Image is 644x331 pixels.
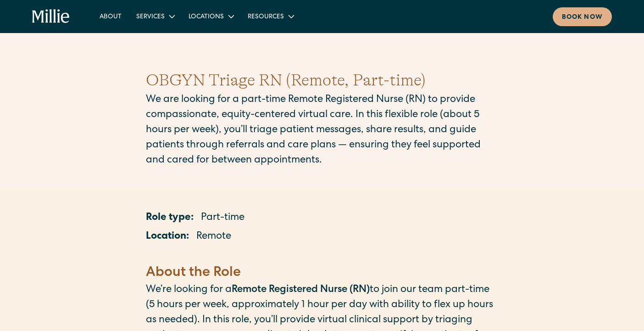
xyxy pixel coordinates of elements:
[146,68,498,93] h1: OBGYN Triage RN (Remote, Part-time)
[136,12,165,22] div: Services
[181,9,240,24] div: Locations
[240,9,300,24] div: Resources
[196,230,231,245] p: Remote
[232,285,370,295] strong: Remote Registered Nurse (RN)
[553,7,612,26] a: Book now
[129,9,181,24] div: Services
[146,266,241,280] strong: About the Role
[32,9,70,24] a: home
[146,248,498,264] p: ‍
[146,211,194,226] p: Role type:
[92,9,129,24] a: About
[562,13,603,22] div: Book now
[146,93,498,168] p: We are looking for a part-time Remote Registered Nurse (RN) to provide compassionate, equity-cent...
[201,211,244,226] p: Part-time
[189,12,224,22] div: Locations
[146,230,189,245] p: Location:
[248,12,284,22] div: Resources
